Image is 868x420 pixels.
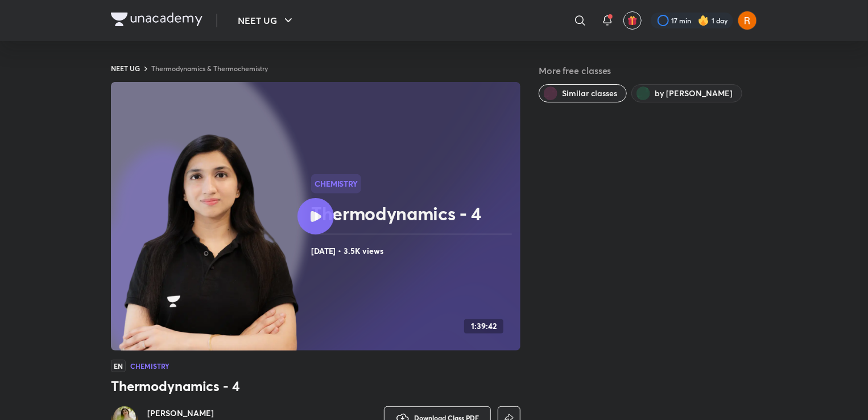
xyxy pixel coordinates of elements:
[147,407,226,419] a: [PERSON_NAME]
[539,84,627,102] button: Similar classes
[231,9,302,32] button: NEET UG
[655,88,733,99] span: by Akansha Karnwal
[151,64,268,73] a: Thermodynamics & Thermochemistry
[311,202,516,225] h2: Thermodynamics - 4
[130,363,170,369] h4: Chemistry
[111,360,126,372] span: EN
[471,322,497,331] h4: 1:39:42
[623,11,642,30] button: avatar
[698,15,709,26] img: streak
[627,15,638,26] img: avatar
[539,64,757,77] h5: More free classes
[738,11,757,30] img: Aliya Fatima
[111,13,202,29] a: Company Logo
[631,84,742,102] button: by Akansha Karnwal
[111,64,140,73] a: NEET UG
[111,377,520,395] h3: Thermodynamics - 4
[562,88,617,99] span: Similar classes
[311,244,516,258] h4: [DATE] • 3.5K views
[111,13,202,26] img: Company Logo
